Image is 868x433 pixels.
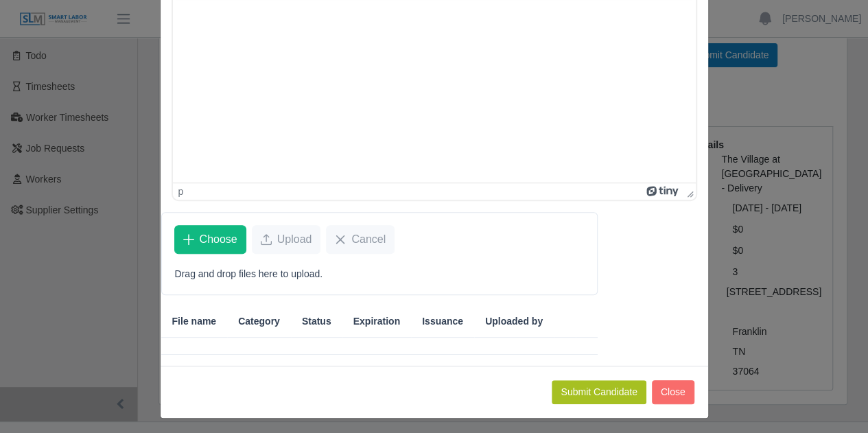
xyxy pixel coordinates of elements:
[646,186,681,197] a: Powered by Tiny
[422,314,463,329] span: Issuance
[681,183,696,200] div: Press the Up and Down arrow keys to resize the editor.
[175,267,585,281] p: Drag and drop files here to upload.
[252,225,321,254] button: Upload
[351,231,386,248] span: Cancel
[178,186,184,197] div: p
[552,380,646,404] button: Submit Candidate
[172,314,217,329] span: File name
[238,314,280,329] span: Category
[174,225,246,254] button: Choose
[200,231,237,248] span: Choose
[277,231,312,248] span: Upload
[353,314,400,329] span: Expiration
[652,380,694,404] button: Close
[302,314,331,329] span: Status
[326,225,395,254] button: Cancel
[485,314,543,329] span: Uploaded by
